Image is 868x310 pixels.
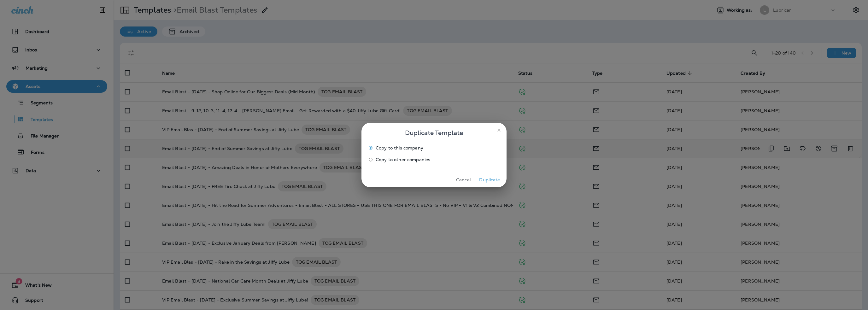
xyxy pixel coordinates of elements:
[452,175,475,185] button: Cancel
[376,157,430,162] span: Copy to other companies
[376,145,423,150] span: Copy to this company
[478,175,501,185] button: Duplicate
[494,125,504,135] button: close
[405,128,463,138] span: Duplicate Template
